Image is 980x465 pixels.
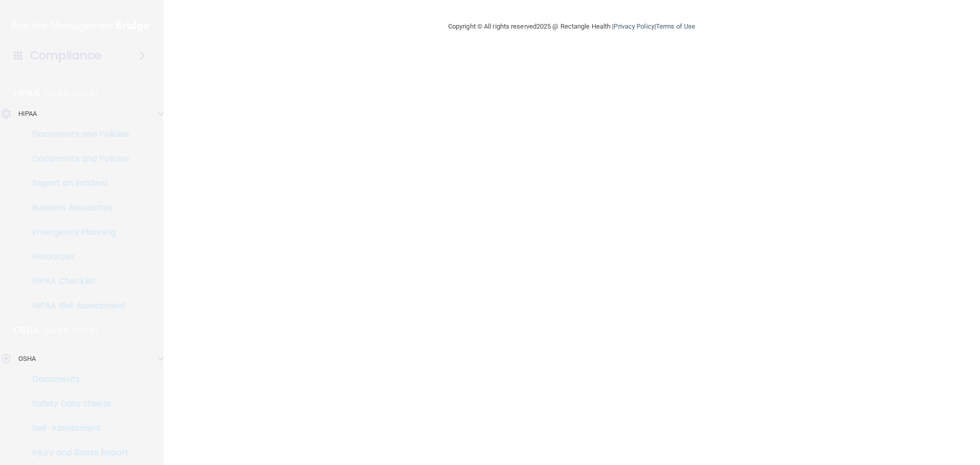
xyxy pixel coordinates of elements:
div: Copyright © All rights reserved 2025 @ Rectangle Health | | [385,10,758,43]
p: HIPAA [18,108,37,120]
p: Documents and Policies [7,129,146,139]
img: PMB logo [12,16,151,36]
p: Learn More! [45,87,99,100]
p: OSHA [18,353,36,365]
p: Learn More! [44,324,99,336]
p: Business Associates [7,203,146,213]
p: Resources [7,252,146,262]
p: Documents [7,374,146,384]
p: OSHA [14,324,39,336]
p: Injury and Illness Report [7,448,146,458]
h4: Compliance [30,48,101,63]
p: HIPAA Risk Assessment [7,301,146,311]
a: Privacy Policy [614,22,654,30]
p: HIPAA Checklist [7,276,146,286]
p: Report an Incident [7,178,146,188]
p: Self-Assessment [7,423,146,433]
a: Terms of Use [656,22,695,30]
p: HIPAA [14,87,40,100]
p: Documents and Policies [7,154,146,164]
p: Safety Data Sheets [7,399,146,409]
p: Emergency Planning [7,227,146,237]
